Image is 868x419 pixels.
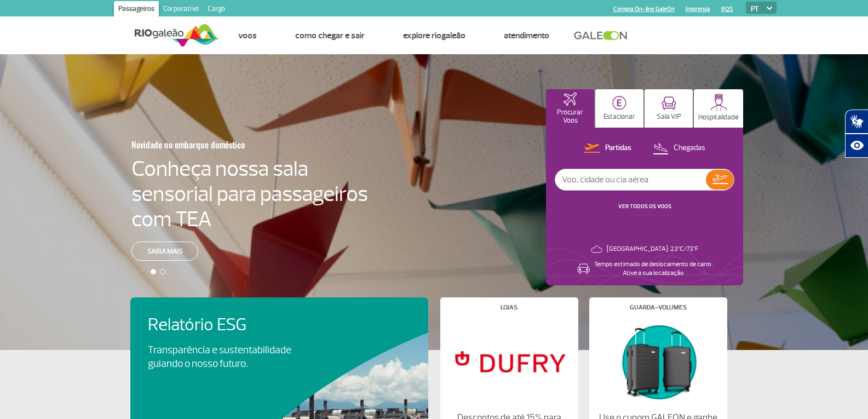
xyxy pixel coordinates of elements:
img: hospitality.svg [710,94,727,111]
a: Imprensa [686,5,710,13]
a: Relatório ESGTransparência e sustentabilidade guiando o nosso futuro. [148,315,411,371]
button: Sala VIP [645,89,693,128]
img: Guarda-volumes [598,319,717,404]
img: vipRoom.svg [662,96,676,110]
a: VER TODOS OS VOOS [618,203,671,210]
p: Estacionar [603,113,635,121]
a: Atendimento [504,30,549,41]
img: airplaneHomeActive.svg [564,93,577,106]
button: VER TODOS OS VOOS [615,202,675,211]
button: Chegadas [649,141,709,156]
h4: Relatório ESG [148,315,322,335]
a: Voos [238,30,257,41]
p: Transparência e sustentabilidade guiando o nosso futuro. [148,343,303,371]
button: Estacionar [595,89,643,128]
h4: Conheça nossa sala sensorial para passageiros com TEA [131,156,368,232]
p: Procurar Voos [551,108,589,125]
p: Hospitalidade [698,113,739,122]
button: Abrir recursos assistivos. [845,134,868,158]
a: Como chegar e sair [295,30,365,41]
a: Cargo [203,1,229,19]
a: Passageiros [114,1,159,19]
a: Compra On-line GaleOn [613,5,675,13]
a: Saiba mais [131,242,198,261]
input: Voo, cidade ou cia aérea [555,169,706,190]
h4: Guarda-volumes [630,305,687,311]
button: Abrir tradutor de língua de sinais. [845,110,868,134]
button: Hospitalidade [694,89,743,128]
p: Sala VIP [657,113,681,121]
h3: Novidade no embarque doméstico [131,133,314,156]
p: Chegadas [674,143,705,153]
button: Procurar Voos [546,89,594,128]
a: Corporativo [159,1,203,19]
img: Lojas [449,319,568,404]
img: carParkingHome.svg [612,96,626,110]
button: Partidas [581,141,635,156]
a: RQS [721,5,733,13]
h4: Lojas [501,305,518,311]
p: Tempo estimado de deslocamento de carro: Ative a sua localização [594,260,712,278]
a: Explore RIOgaleão [403,30,465,41]
div: Plugin de acessibilidade da Hand Talk. [845,110,868,158]
p: Partidas [605,143,631,153]
p: [GEOGRAPHIC_DATA]: 23°C/73°F [607,245,698,254]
